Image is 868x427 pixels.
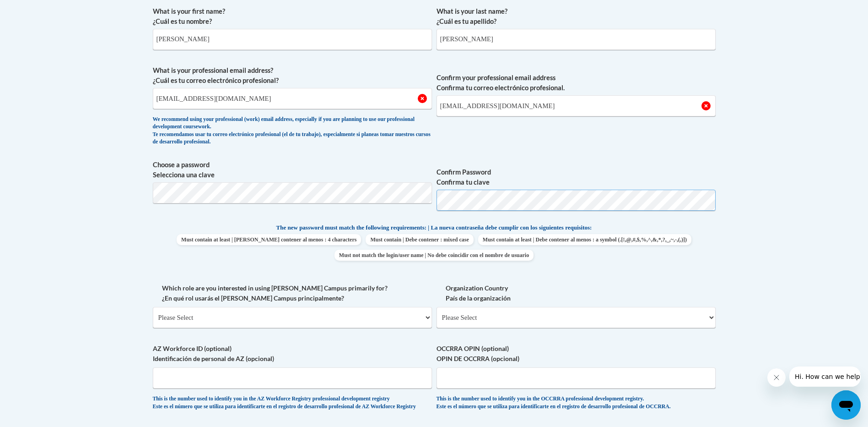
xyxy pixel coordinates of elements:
[831,390,861,420] iframe: Button to launch messaging window
[153,116,432,146] div: We recommend using your professional (work) email address, especially if you are planning to use ...
[437,6,716,27] label: What is your last name? ¿Cuál es tu apellido?
[153,88,432,109] input: Metadata input
[153,283,432,303] label: Which role are you interested in using [PERSON_NAME] Campus primarily for? ¿En qué rol usarás el ...
[767,368,786,387] iframe: Close message
[366,234,473,245] span: Must contain | Debe contener : mixed case
[437,95,716,116] input: Required
[177,234,361,245] span: Must contain at least | [PERSON_NAME] contener al menos : 4 characters
[153,6,432,27] label: What is your first name? ¿Cuál es tu nombre?
[153,344,432,364] label: AZ Workforce ID (optional) Identificación de personal de AZ (opcional)
[153,395,432,411] div: This is the number used to identify you in the AZ Workforce Registry professional development reg...
[153,29,432,50] input: Metadata input
[789,367,861,387] iframe: Message from company
[437,29,716,50] input: Metadata input
[276,224,592,232] span: The new password must match the following requirements: | La nueva contraseña debe cumplir con lo...
[334,250,534,261] span: Must not match the login/user name | No debe coincidir con el nombre de usuario
[437,395,716,411] div: This is the number used to identify you in the OCCRRA professional development registry. Este es ...
[153,66,432,86] label: What is your professional email address? ¿Cuál es tu correo electrónico profesional?
[437,283,716,303] label: Organization Country País de la organización
[437,167,716,187] label: Confirm Password Confirma tu clave
[5,6,74,14] span: Hi. How can we help?
[437,73,716,93] label: Confirm your professional email address Confirma tu correo electrónico profesional.
[153,160,432,180] label: Choose a password Selecciona una clave
[437,344,716,364] label: OCCRRA OPIN (optional) OPIN DE OCCRRA (opcional)
[478,234,691,245] span: Must contain at least | Debe contener al menos : a symbol (.[!,@,#,$,%,^,&,*,?,_,~,-,(,)])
